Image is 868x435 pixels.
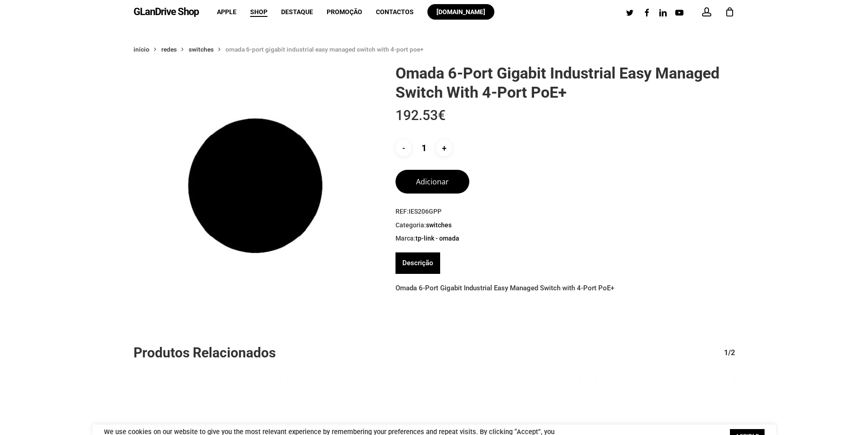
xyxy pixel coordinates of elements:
[437,8,485,16] span: [DOMAIN_NAME]
[395,170,469,194] button: Adicionar
[217,8,236,16] span: Apple
[281,9,313,15] a: Destaque
[327,9,362,15] a: Promoção
[134,45,149,53] a: Início
[281,8,313,16] span: Destaque
[426,221,452,229] a: Switches
[427,9,494,15] a: [DOMAIN_NAME]
[409,208,442,215] span: IES206GPP
[134,63,377,308] img: Placeholder
[395,221,734,230] span: Categoria:
[134,344,742,362] h2: Produtos Relacionados
[395,107,446,123] bdi: 192.53
[226,46,424,53] span: Omada 6-Port Gigabit Industrial Easy Managed Switch with 4-Port PoE+
[217,9,236,15] a: Apple
[715,344,735,362] div: 1/2
[416,234,459,242] a: TP-Link - OMADA
[395,234,734,243] span: Marca:
[376,8,414,16] span: Contactos
[250,9,267,15] a: Shop
[189,45,214,53] a: Switches
[376,9,414,15] a: Contactos
[161,45,177,53] a: Redes
[250,8,267,16] span: Shop
[395,63,734,102] h1: Omada 6-Port Gigabit Industrial Easy Managed Switch with 4-Port PoE+
[402,252,433,274] a: Descrição
[436,140,452,156] input: +
[395,281,734,295] p: Omada 6-Port Gigabit Industrial Easy Managed Switch with 4-Port PoE+
[327,8,362,16] span: Promoção
[395,207,734,216] span: REF:
[413,140,434,156] input: Product quantity
[438,107,446,123] span: €
[395,140,411,156] input: -
[134,7,199,17] a: GLanDrive Shop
